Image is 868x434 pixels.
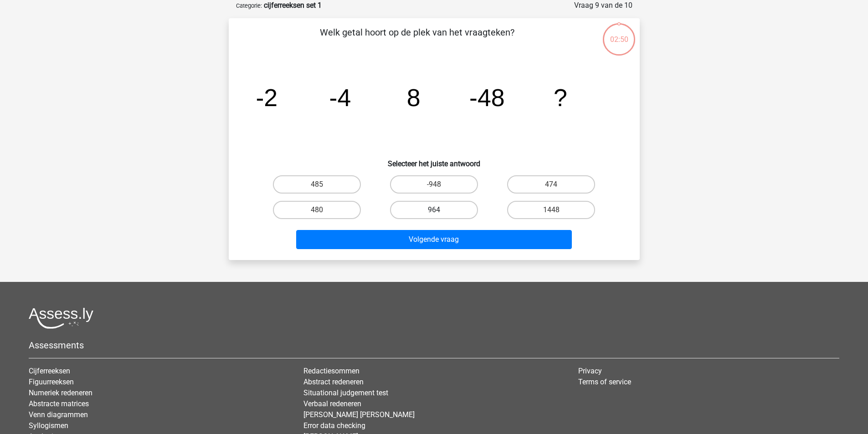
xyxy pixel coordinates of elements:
a: [PERSON_NAME] [PERSON_NAME] [303,410,415,419]
tspan: -48 [469,84,505,111]
a: Terms of service [578,378,631,386]
a: Abstract redeneren [303,378,364,386]
a: Venn diagrammen [29,410,88,419]
a: Verbaal redeneren [303,399,361,408]
a: Cijferreeksen [29,367,70,375]
label: -948 [390,175,478,194]
label: 480 [273,201,361,219]
a: Redactiesommen [303,367,360,375]
h6: Selecteer het juiste antwoord [243,152,625,168]
a: Figuurreeksen [29,378,74,386]
a: Situational judgement test [303,388,388,397]
label: 964 [390,201,478,219]
tspan: -2 [256,84,277,111]
a: Numeriek redeneren [29,388,92,397]
tspan: ? [554,84,567,111]
a: Privacy [578,367,602,375]
div: 02:50 [602,22,636,45]
img: Assessly logo [29,307,93,329]
tspan: -4 [329,84,351,111]
a: Error data checking [303,421,365,430]
label: 474 [507,175,595,194]
h5: Assessments [29,340,839,351]
small: Categorie: [236,2,262,9]
a: Syllogismen [29,421,68,430]
tspan: 8 [406,84,420,111]
label: 1448 [507,201,595,219]
strong: cijferreeksen set 1 [264,1,322,10]
a: Abstracte matrices [29,399,89,408]
p: Welk getal hoort op de plek van het vraagteken? [243,26,591,53]
button: Volgende vraag [296,230,572,249]
label: 485 [273,175,361,194]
